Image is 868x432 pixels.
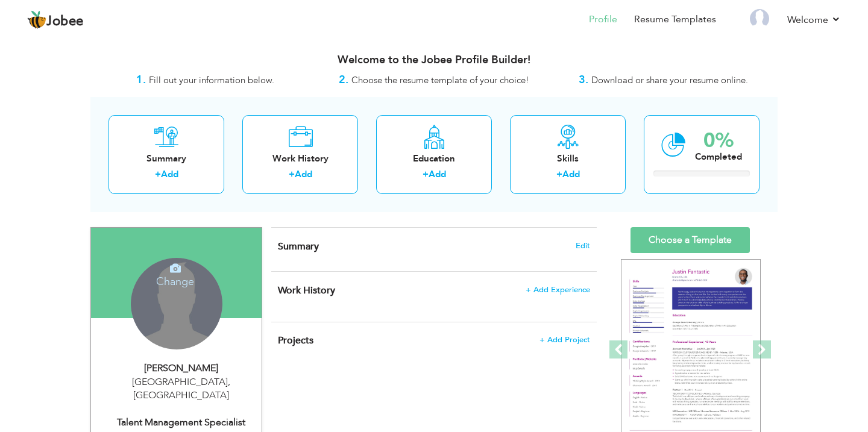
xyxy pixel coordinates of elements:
img: jobee.io [27,10,46,30]
span: Edit [576,242,590,250]
a: Add [161,168,178,180]
a: Resume Templates [634,13,716,27]
div: Summary [118,152,215,165]
span: Summary [278,240,319,253]
div: 0% [695,131,742,151]
a: Add [295,168,312,180]
a: Jobee [27,10,84,30]
div: Talent Management Specialist [100,416,262,430]
h3: Welcome to the Jobee Profile Builder! [90,54,778,66]
strong: 3. [579,72,588,87]
strong: 1. [136,72,146,87]
div: [PERSON_NAME] [100,362,262,375]
span: Projects [278,334,313,347]
span: , [228,375,230,389]
label: + [289,168,295,181]
div: Completed [695,151,742,163]
strong: 2. [339,72,348,87]
div: Work History [252,152,348,165]
div: [GEOGRAPHIC_DATA] [GEOGRAPHIC_DATA] [100,375,262,403]
div: Education [386,152,482,165]
a: Add [429,168,446,180]
label: + [155,168,161,181]
span: + Add Project [539,336,590,344]
label: + [423,168,429,181]
a: Welcome [787,13,841,27]
h4: This helps to show the companies you have worked for. [278,284,590,296]
span: + Add Experience [526,286,590,294]
span: Jobee [46,15,84,28]
span: Work History [278,284,335,297]
h4: Change [133,259,219,288]
h4: Adding a summary is a quick and easy way to highlight your experience and interests. [278,240,590,252]
label: + [556,168,562,181]
span: Fill out your information below. [149,74,274,86]
div: Skills [520,152,616,165]
span: Download or share your resume online. [591,74,748,86]
a: Choose a Template [631,227,750,253]
span: Choose the resume template of your choice! [351,74,529,86]
img: Profile Img [750,9,769,28]
a: Profile [589,13,617,27]
h4: This helps to highlight the project, tools and skills you have worked on. [278,334,590,346]
a: Add [562,168,580,180]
